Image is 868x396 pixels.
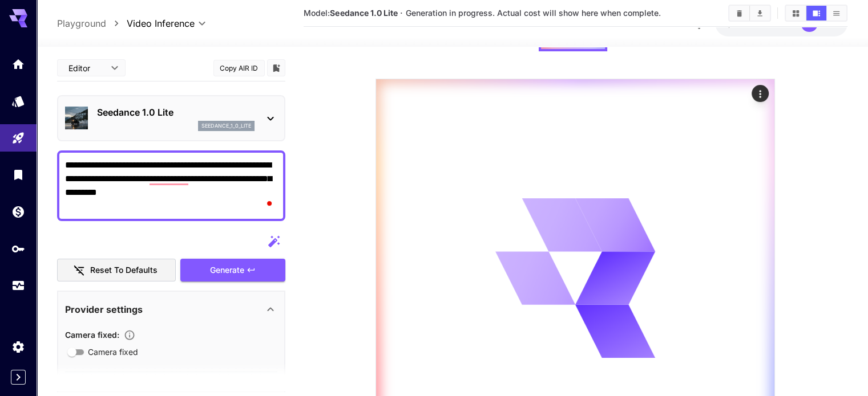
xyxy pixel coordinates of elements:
[11,94,25,108] div: Models
[65,296,277,323] div: Provider settings
[729,6,749,21] button: Clear videos
[57,17,106,30] a: Playground
[65,101,277,136] div: Seedance 1.0 Liteseedance_1_0_lite
[88,346,138,358] span: Camera fixed
[400,6,403,20] p: ·
[11,57,25,71] div: Home
[213,60,265,76] button: Copy AIR ID
[806,6,826,21] button: Show videos in video view
[785,5,847,22] div: Show videos in grid viewShow videos in video viewShow videos in list view
[57,17,127,30] nav: breadcrumb
[726,19,752,28] span: $0.00
[304,8,397,18] span: Model:
[11,279,25,293] div: Usage
[180,259,285,282] button: Generate
[210,263,244,277] span: Generate
[11,242,25,256] div: API Keys
[65,158,277,213] textarea: To enrich screen reader interactions, please activate Accessibility in Grammarly extension settings
[57,259,176,282] button: Reset to defaults
[65,303,143,316] p: Provider settings
[728,5,771,22] div: Clear videosDownload All
[68,62,104,74] span: Editor
[826,6,846,21] button: Show videos in list view
[127,17,195,30] span: Video Inference
[11,370,26,385] button: Expand sidebar
[406,8,661,18] span: Generation in progress. Actual cost will show here when complete.
[11,340,25,354] div: Settings
[97,105,255,119] p: Seedance 1.0 Lite
[752,85,769,102] div: Actions
[11,127,25,141] div: Playground
[201,122,251,130] p: seedance_1_0_lite
[786,6,806,21] button: Show videos in grid view
[65,330,119,340] span: Camera fixed :
[11,205,25,219] div: Wallet
[271,61,281,75] button: Add to library
[11,168,25,182] div: Library
[752,19,792,28] span: credits left
[330,8,397,18] b: Seedance 1.0 Lite
[750,6,770,21] button: Download All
